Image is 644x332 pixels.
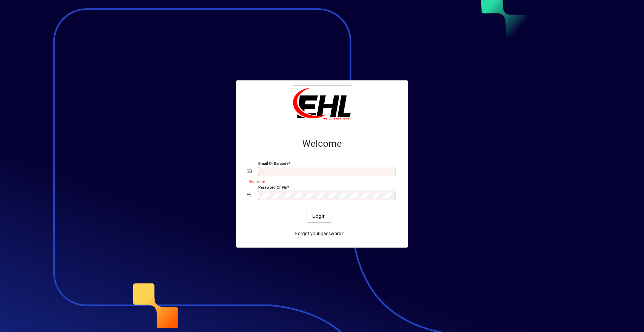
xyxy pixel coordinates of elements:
a: Forgot your password? [292,227,346,240]
button: Login [307,210,331,222]
span: Forgot your password? [295,230,344,237]
h2: Welcome [247,138,397,149]
mat-label: Email or Barcode [258,161,288,166]
mat-label: Password or Pin [258,185,287,190]
mat-error: Required [249,178,392,185]
span: Login [312,213,326,220]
